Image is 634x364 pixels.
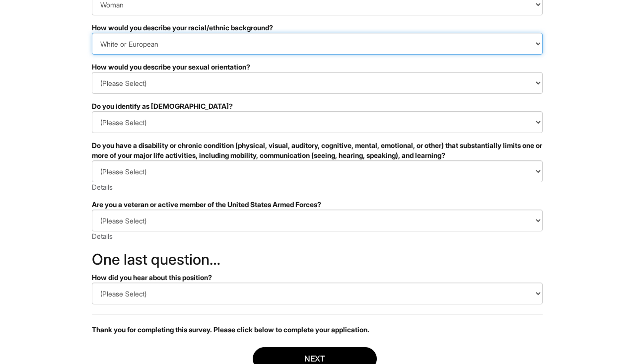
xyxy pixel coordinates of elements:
div: Do you have a disability or chronic condition (physical, visual, auditory, cognitive, mental, emo... [92,141,543,160]
select: Do you identify as transgender? [92,111,543,133]
div: Are you a veteran or active member of the United States Armed Forces? [92,200,543,210]
div: How would you describe your sexual orientation? [92,62,543,72]
h2: One last question… [92,251,543,268]
select: How would you describe your sexual orientation? [92,72,543,94]
a: Details [92,232,113,240]
p: Thank you for completing this survey. Please click below to complete your application. [92,325,543,335]
select: How would you describe your racial/ethnic background? [92,33,543,55]
a: Details [92,183,113,191]
select: Are you a veteran or active member of the United States Armed Forces? [92,210,543,231]
select: How did you hear about this position? [92,283,543,304]
div: Do you identify as [DEMOGRAPHIC_DATA]? [92,101,543,111]
div: How would you describe your racial/ethnic background? [92,23,543,33]
select: Do you have a disability or chronic condition (physical, visual, auditory, cognitive, mental, emo... [92,160,543,182]
div: How did you hear about this position? [92,273,543,283]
